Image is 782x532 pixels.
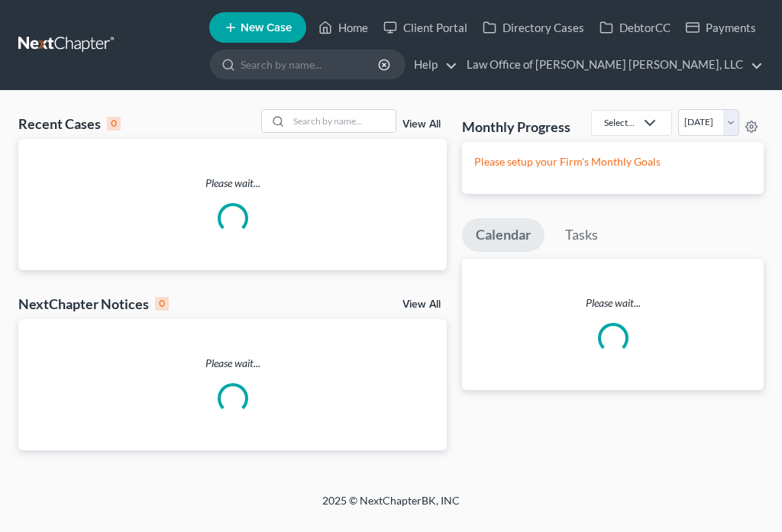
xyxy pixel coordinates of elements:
div: NextChapter Notices [18,295,169,313]
a: Home [311,14,376,41]
a: DebtorCC [592,14,678,41]
a: Help [406,51,457,79]
div: 0 [107,117,121,131]
p: Please wait... [18,356,447,371]
p: Please wait... [18,176,447,191]
p: Please wait... [462,295,764,311]
a: Law Office of [PERSON_NAME] [PERSON_NAME], LLC [459,51,763,79]
div: Select... [604,116,635,129]
h3: Monthly Progress [462,118,570,136]
div: Recent Cases [18,114,121,133]
a: Client Portal [376,14,475,41]
div: 2025 © NextChapterBK, INC [24,493,758,521]
a: Calendar [462,218,544,252]
input: Search by name... [289,110,396,132]
a: View All [402,119,441,130]
input: Search by name... [241,50,380,79]
p: Please setup your Firm's Monthly Goals [474,154,751,169]
a: View All [402,299,441,310]
a: Tasks [551,218,612,252]
a: Payments [678,14,764,41]
a: Directory Cases [475,14,592,41]
div: 0 [155,297,169,311]
span: New Case [241,22,292,34]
